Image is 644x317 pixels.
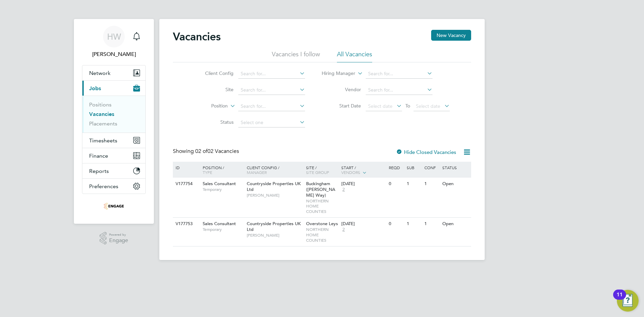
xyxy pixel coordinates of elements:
[306,198,338,214] span: NORTHERN HOME COUNTIES
[306,221,338,226] span: Overstone Leys
[89,153,108,159] span: Finance
[89,70,110,76] span: Network
[82,65,145,80] button: Network
[198,162,245,178] div: Position /
[174,178,198,190] div: V177754
[405,178,423,190] div: 1
[617,290,639,312] button: Open Resource Center, 11 new notifications
[238,85,305,95] input: Search for...
[396,149,456,155] label: Hide Closed Vacancies
[306,170,329,175] span: Site Group
[203,187,243,192] span: Temporary
[238,118,305,127] input: Select one
[416,103,440,109] span: Select date
[173,148,240,155] div: Showing
[431,30,471,41] button: New Vacancy
[306,181,335,198] span: Buckingham ([PERSON_NAME] Way)
[340,162,387,179] div: Start /
[89,168,109,174] span: Reports
[74,19,154,224] nav: Main navigation
[405,218,423,230] div: 1
[89,137,117,144] span: Timesheets
[341,187,346,193] span: 2
[423,178,440,190] div: 1
[89,183,118,190] span: Preferences
[195,148,207,155] span: 02 of
[109,238,128,243] span: Engage
[89,85,101,92] span: Jobs
[104,201,124,212] img: uandp-logo-retina.png
[405,162,423,173] div: Sub
[387,162,405,173] div: Reqd
[322,103,361,109] label: Start Date
[238,69,305,79] input: Search for...
[173,30,221,43] h2: Vacancies
[245,162,304,178] div: Client Config /
[82,201,146,212] a: Go to home page
[238,102,305,111] input: Search for...
[174,162,198,173] div: ID
[203,221,236,226] span: Sales Consultant
[247,233,303,238] span: [PERSON_NAME]
[195,70,234,76] label: Client Config
[441,162,470,173] div: Status
[100,232,128,245] a: Powered byEngage
[306,227,338,243] span: NORTHERN HOME COUNTIES
[316,70,355,77] label: Hiring Manager
[366,85,432,95] input: Search for...
[304,162,340,178] div: Site /
[109,232,128,238] span: Powered by
[341,227,346,233] span: 2
[195,119,234,125] label: Status
[247,193,303,198] span: [PERSON_NAME]
[341,181,385,187] div: [DATE]
[203,227,243,232] span: Temporary
[247,181,301,192] span: Countryside Properties UK Ltd
[107,32,121,41] span: HW
[203,181,236,186] span: Sales Consultant
[82,26,146,58] a: HW[PERSON_NAME]
[247,221,301,232] span: Countryside Properties UK Ltd
[195,148,239,155] span: 02 Vacancies
[441,218,470,230] div: Open
[203,170,212,175] span: Type
[366,69,432,79] input: Search for...
[403,101,412,110] span: To
[189,103,228,110] label: Position
[387,218,405,230] div: 0
[341,170,360,175] span: Vendors
[82,133,145,148] button: Timesheets
[89,101,112,108] a: Positions
[368,103,393,109] span: Select date
[441,178,470,190] div: Open
[322,86,361,93] label: Vendor
[617,295,623,303] div: 11
[272,50,320,62] li: Vacancies I follow
[174,218,198,230] div: V177753
[423,218,440,230] div: 1
[82,148,145,163] button: Finance
[82,163,145,178] button: Reports
[387,178,405,190] div: 0
[247,170,267,175] span: Manager
[195,86,234,93] label: Site
[89,120,117,127] a: Placements
[337,50,372,62] li: All Vacancies
[82,96,145,133] div: Jobs
[89,111,114,117] a: Vacancies
[82,179,145,194] button: Preferences
[423,162,440,173] div: Conf
[341,221,385,227] div: [DATE]
[82,81,145,96] button: Jobs
[82,50,146,58] span: Harry Wilson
